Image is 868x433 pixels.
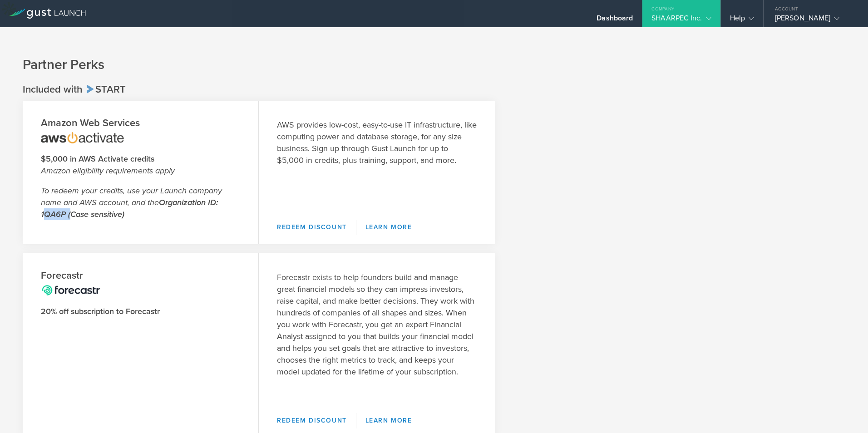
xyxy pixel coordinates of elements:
span: Included with [23,84,82,95]
h1: Partner Perks [23,56,845,74]
a: Redeem Discount [277,220,356,235]
strong: 20% off subscription to Forecastr [41,306,160,316]
strong: $5,000 in AWS Activate credits [41,154,154,164]
span: Start [85,84,126,95]
div: Dashboard [597,14,633,27]
h2: Amazon Web Services [41,117,240,130]
iframe: Chat Widget [823,389,868,433]
p: AWS provides low-cost, easy-to-use IT infrastructure, like computing power and database storage, ... [277,119,477,166]
h2: Forecastr [41,269,240,282]
img: amazon-web-services-logo [41,130,124,143]
div: [PERSON_NAME] [775,14,852,27]
a: Redeem Discount [277,413,356,428]
div: Help [730,14,754,27]
em: Amazon eligibility requirements apply [41,166,175,176]
div: SHAARPEC Inc. [651,14,711,27]
img: forecastr-logo [41,282,101,296]
p: Forecastr exists to help founders build and manage great financial models so they can impress inv... [277,271,477,378]
a: Learn More [356,413,421,428]
em: To redeem your credits, use your Launch company name and AWS account, and the [41,186,222,219]
a: Learn More [356,220,421,235]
